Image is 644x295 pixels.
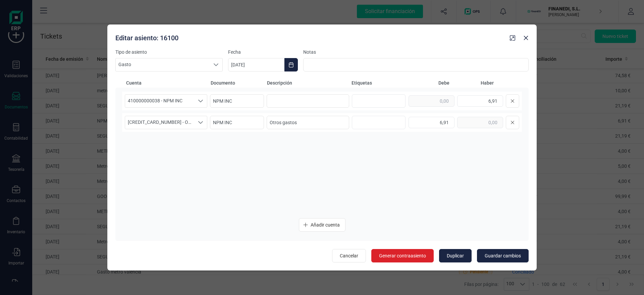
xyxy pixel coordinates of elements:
[340,252,358,259] span: Cancelar
[452,80,494,86] span: Haber
[409,95,454,107] input: 0,00
[521,33,531,43] button: Close
[408,80,449,86] span: Debe
[126,80,208,86] span: Cuenta
[267,80,349,86] span: Descripción
[194,116,207,129] div: Seleccione una cuenta
[299,218,345,232] button: Añadir cuenta
[228,49,298,55] label: Fecha
[447,252,464,259] span: Duplicar
[116,58,210,71] span: Gasto
[457,95,503,107] input: 0,00
[477,249,529,262] button: Guardar cambios
[457,117,503,128] input: 0,00
[303,49,529,55] label: Notas
[409,117,454,128] input: 0,00
[352,80,405,86] span: Etiquetas
[115,49,223,55] label: Tipo de asiento
[439,249,472,262] button: Duplicar
[125,116,194,129] span: [CREDIT_CARD_NUMBER] - Otros Gastos - Generales
[311,222,340,228] span: Añadir cuenta
[371,249,434,262] button: Generar contraasiento
[113,31,507,43] div: Editar asiento: 16100
[485,252,521,259] span: Guardar cambios
[211,80,264,86] span: Documento
[125,95,194,107] span: 410000000038 - NPM INC
[284,58,298,71] button: Choose Date
[194,95,207,107] div: Seleccione una cuenta
[379,252,426,259] span: Generar contraasiento
[332,249,366,262] button: Cancelar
